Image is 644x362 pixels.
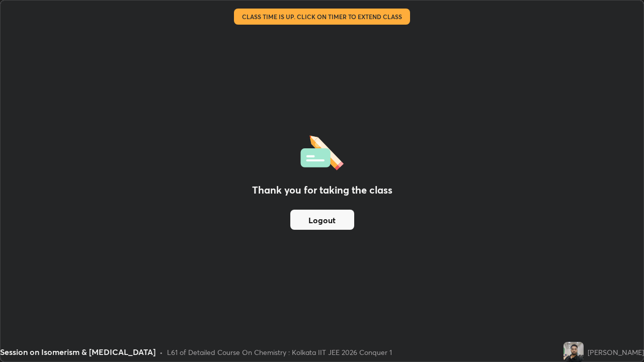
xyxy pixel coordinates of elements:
div: • [159,347,163,357]
div: L61 of Detailed Course On Chemistry : Kolkata IIT JEE 2026 Conquer 1 [167,347,392,357]
button: Logout [290,210,354,230]
img: ec9c59354687434586b3caf7415fc5ad.jpg [563,342,584,362]
div: [PERSON_NAME] [588,347,644,357]
h2: Thank you for taking the class [252,183,392,198]
img: offlineFeedback.1438e8b3.svg [300,132,344,170]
